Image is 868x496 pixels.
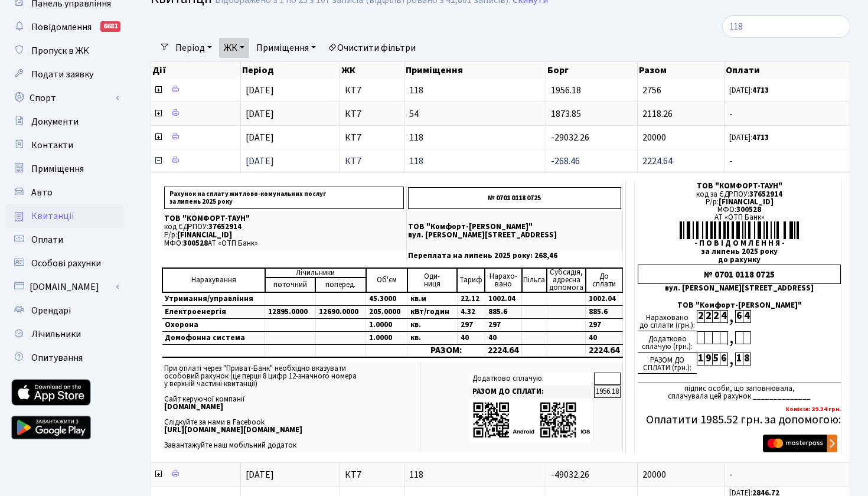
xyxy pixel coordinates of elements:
[638,331,697,353] div: Додатково сплачую (грн.):
[551,131,589,144] span: -29032.26
[6,252,124,275] a: Особові рахунки
[219,38,249,58] a: ЖК
[522,268,547,292] td: Пільга
[638,214,841,221] div: АТ «ОТП Банк»
[638,310,697,331] div: Нараховано до сплати (грн.):
[638,198,841,206] div: Р/р:
[551,468,589,481] span: -49032.26
[6,157,124,181] a: Приміщення
[551,155,580,168] span: -268.46
[407,345,485,357] td: РАЗОМ:
[719,197,774,207] span: [FINANCIAL_ID]
[408,187,621,209] p: № 0701 0118 0725
[720,310,727,323] div: 4
[366,292,407,306] td: 45.3000
[638,302,841,309] div: ТОВ "Комфорт-[PERSON_NAME]"
[31,162,84,175] span: Приміщення
[736,204,761,215] span: 300528
[164,240,404,247] p: МФО: АТ «ОТП Банк»
[409,133,541,142] span: 118
[729,85,769,96] small: [DATE]:
[6,86,124,110] a: Спорт
[177,230,232,240] span: [FINANCIAL_ID]
[743,353,750,366] div: 8
[241,62,340,79] th: Період
[31,257,101,270] span: Особові рахунки
[407,268,457,292] td: Оди- ниця
[725,62,850,79] th: Оплати
[366,319,407,332] td: 1.0000
[546,62,638,79] th: Борг
[729,132,769,143] small: [DATE]:
[638,353,697,374] div: РАЗОМ ДО СПЛАТИ (грн.):
[265,268,366,278] td: Лічильники
[638,182,841,190] div: ТОВ "КОМФОРТ-ТАУН"
[408,231,621,239] p: вул. [PERSON_NAME][STREET_ADDRESS]
[100,21,120,32] div: 6681
[265,278,315,292] td: поточний
[485,345,521,357] td: 2224.64
[763,435,837,452] img: Masterpass
[366,306,407,319] td: 205.0000
[642,155,673,168] span: 2224.64
[323,38,420,58] a: Очистити фільтри
[638,285,841,292] div: вул. [PERSON_NAME][STREET_ADDRESS]
[315,306,366,319] td: 12690.0000
[749,189,782,200] span: 37652914
[722,15,850,38] input: Пошук...
[31,233,63,246] span: Оплати
[6,275,124,299] a: [DOMAIN_NAME]
[345,86,399,95] span: КТ7
[642,131,666,144] span: 20000
[164,402,223,412] b: [DOMAIN_NAME]
[485,306,521,319] td: 885.6
[407,306,457,319] td: кВт/годин
[638,248,841,256] div: за липень 2025 року
[594,386,621,398] td: 1956.18
[408,223,621,231] p: ТОВ "Комфорт-[PERSON_NAME]"
[712,353,720,366] div: 5
[162,306,265,319] td: Електроенергія
[720,353,727,366] div: 6
[735,310,743,323] div: 6
[457,292,485,306] td: 22.12
[366,268,407,292] td: Об'єм
[586,268,623,292] td: До cплати
[345,156,399,166] span: КТ7
[409,470,541,479] span: 118
[407,292,457,306] td: кв.м
[547,268,586,292] td: Субсидія, адресна допомога
[404,62,546,79] th: Приміщення
[551,107,581,120] span: 1873.85
[485,292,521,306] td: 1002.04
[638,256,841,264] div: до рахунку
[164,231,404,239] p: Р/р:
[485,268,521,292] td: Нарахо- вано
[727,353,735,366] div: ,
[345,133,399,142] span: КТ7
[164,187,404,209] p: Рахунок на сплату житлово-комунальних послуг за липень 2025 року
[6,204,124,228] a: Квитанції
[6,110,124,133] a: Документи
[164,223,404,231] p: код ЄДРПОУ:
[642,468,666,481] span: 20000
[6,181,124,204] a: Авто
[265,306,315,319] td: 12895.0000
[638,265,841,284] div: № 0701 0118 0725
[31,21,92,34] span: Повідомлення
[638,383,841,400] div: підпис особи, що заповнювала, сплачувала цей рахунок ______________
[551,84,581,97] span: 1956.18
[704,310,712,323] div: 2
[162,268,265,292] td: Нарахування
[315,278,366,292] td: поперед.
[6,133,124,157] a: Контакти
[162,292,265,306] td: Утримання/управління
[164,215,404,223] p: ТОВ "КОМФОРТ-ТАУН"
[729,109,845,119] span: -
[407,332,457,345] td: кв.
[31,44,89,57] span: Пропуск в ЖК
[409,156,541,166] span: 118
[171,38,217,58] a: Період
[246,155,274,168] span: [DATE]
[246,107,274,120] span: [DATE]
